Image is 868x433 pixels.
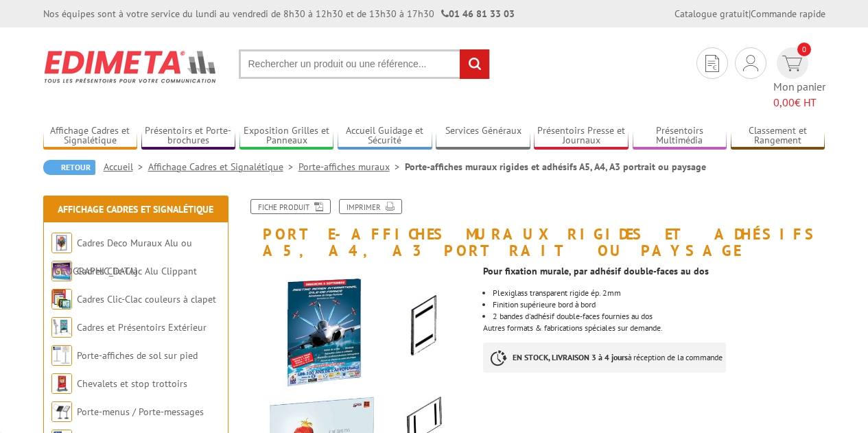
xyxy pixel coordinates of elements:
a: Affichage Cadres et Signalétique [43,125,138,148]
img: Edimeta [43,41,218,92]
img: Cadres Clic-Clac couleurs à clapet [51,289,72,309]
a: Présentoirs Multimédia [633,125,727,148]
a: Affichage Cadres et Signalétique [58,203,213,215]
img: devis rapide [782,56,802,71]
a: Retour [43,160,95,175]
strong: EN STOCK, LIVRAISON 3 à 4 jours [513,352,628,362]
a: devis rapide 0 Mon panier 0,00€ HT [773,47,825,110]
a: Affichage Cadres et Signalétique [148,161,298,173]
a: Présentoirs et Porte-brochures [141,125,236,148]
img: devis rapide [705,55,719,72]
a: Services Généraux [436,125,530,148]
strong: Pour fixation murale, par adhésif double-faces au dos [483,265,709,277]
img: Cadres et Présentoirs Extérieur [51,317,72,338]
strong: 01 46 81 33 03 [441,8,515,20]
a: Exposition Grilles et Panneaux [239,125,334,148]
img: Chevalets et stop trottoirs [51,373,72,394]
img: Porte-menus / Porte-messages [51,401,72,422]
a: Cadres Deco Muraux Alu ou [GEOGRAPHIC_DATA] [51,237,192,277]
div: Autres formats & fabrications spéciales sur demande. [483,259,835,386]
a: Cadres Clic-Clac Alu Clippant [77,265,197,277]
a: Présentoirs Presse et Journaux [534,125,629,148]
span: 0,00 [773,95,795,109]
a: Cadres Clic-Clac couleurs à clapet [77,293,216,305]
a: Imprimer [339,199,402,214]
a: Porte-menus / Porte-messages [77,406,204,418]
a: Cadres et Présentoirs Extérieur [77,321,207,333]
a: Porte-affiches muraux [298,161,405,173]
span: € HT [773,95,825,110]
li: Plexiglass transparent rigide ép. 2mm [493,289,825,297]
img: Porte-affiches de sol sur pied [51,345,72,366]
a: Accueil [104,161,148,173]
a: Porte-affiches de sol sur pied [77,349,198,362]
a: Fiche produit [250,199,331,214]
a: Chevalets et stop trottoirs [77,377,187,390]
a: Accueil Guidage et Sécurité [338,125,432,148]
img: devis rapide [743,55,758,71]
a: Commande rapide [751,8,825,20]
a: Classement et Rangement [731,125,825,148]
h1: Porte-affiches muraux rigides et adhésifs A5, A4, A3 portrait ou paysage [232,199,836,259]
img: Cadres Deco Muraux Alu ou Bois [51,233,72,253]
input: Rechercher un produit ou une référence... [239,49,490,79]
li: Finition supérieure bord à bord [493,301,825,309]
p: à réception de la commande [483,342,726,373]
li: Porte-affiches muraux rigides et adhésifs A5, A4, A3 portrait ou paysage [405,160,706,174]
span: 0 [797,43,811,56]
span: Mon panier [773,79,825,110]
a: Catalogue gratuit [675,8,749,20]
div: Nos équipes sont à votre service du lundi au vendredi de 8h30 à 12h30 et de 13h30 à 17h30 [43,7,515,21]
input: rechercher [460,49,489,79]
li: 2 bandes d'adhésif double-faces fournies au dos [493,312,825,320]
div: | [675,7,825,21]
